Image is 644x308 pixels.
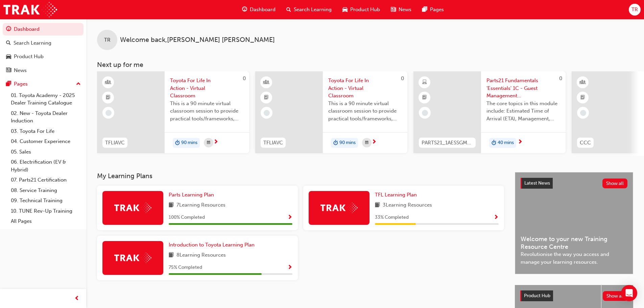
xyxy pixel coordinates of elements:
button: Show Progress [287,213,292,222]
span: learningResourceType_ELEARNING-icon [422,78,427,87]
span: calendar-icon [207,139,210,147]
a: 09. Technical Training [8,195,84,206]
span: learningResourceType_INSTRUCTOR_LED-icon [580,78,585,87]
span: learningRecordVerb_NONE-icon [264,110,270,116]
span: 75 % Completed [169,264,202,271]
a: Introduction to Toyota Learning Plan [169,241,257,249]
span: pages-icon [6,81,11,87]
div: Open Intercom Messenger [621,285,637,301]
span: next-icon [372,139,377,145]
img: Trak [3,2,57,17]
a: 0TFLIAVCToyota For Life In Action - Virtual ClassroomThis is a 90 minute virtual classroom sessio... [255,71,407,153]
a: 08. Service Training [8,185,84,196]
a: 02. New - Toyota Dealer Induction [8,108,84,126]
button: Pages [3,78,84,90]
h3: My Learning Plans [97,172,504,180]
a: guage-iconDashboard [237,3,281,17]
a: pages-iconPages [417,3,449,17]
span: News [399,6,411,14]
span: duration-icon [333,139,338,147]
a: news-iconNews [385,3,417,17]
div: Search Learning [14,39,51,47]
img: Trak [114,253,151,263]
span: This is a 90 minute virtual classroom session to provide practical tools/frameworks, behaviours a... [328,100,402,123]
span: Show Progress [494,215,499,221]
span: 40 mins [498,139,514,147]
div: Pages [14,80,28,88]
span: duration-icon [175,139,180,147]
span: search-icon [6,40,11,46]
span: TFL Learning Plan [375,192,417,198]
a: Search Learning [3,37,84,49]
span: 8 Learning Resources [176,251,226,260]
span: 3 Learning Resources [383,201,432,210]
span: booktick-icon [422,93,427,102]
a: 0PARTS21_1AESSGM_0321_ELParts21 Fundamentals 'Essentials' 1C - Guest Management eLearningThe core... [413,71,566,153]
button: DashboardSearch LearningProduct HubNews [3,22,84,78]
span: guage-icon [242,5,247,14]
a: 06. Electrification (EV & Hybrid) [8,157,84,175]
span: 0 [243,75,246,81]
span: Latest News [524,180,550,186]
span: up-icon [76,80,81,89]
span: car-icon [6,54,11,60]
span: search-icon [286,5,291,14]
span: booktick-icon [580,93,585,102]
a: 01. Toyota Academy - 2025 Dealer Training Catalogue [8,90,84,108]
a: 04. Customer Experience [8,136,84,147]
span: learningRecordVerb_NONE-icon [105,110,112,116]
span: Dashboard [250,6,276,14]
span: Show Progress [287,215,292,221]
span: prev-icon [74,294,79,303]
span: book-icon [169,251,174,260]
span: Toyota For Life In Action - Virtual Classroom [170,77,244,100]
span: next-icon [213,139,218,145]
button: TR [629,4,641,16]
span: calendar-icon [365,139,368,147]
a: car-iconProduct Hub [337,3,385,17]
span: 0 [559,75,562,81]
span: Revolutionise the way you access and manage your learning resources. [521,251,627,266]
a: Parts Learning Plan [169,191,217,199]
span: Introduction to Toyota Learning Plan [169,242,255,248]
a: News [3,64,84,77]
img: Trak [320,203,358,213]
span: 90 mins [339,139,356,147]
span: learningRecordVerb_NONE-icon [422,110,428,116]
a: TFL Learning Plan [375,191,420,199]
a: 0TFLIAVCToyota For Life In Action - Virtual ClassroomThis is a 90 minute virtual classroom sessio... [97,71,249,153]
img: Trak [114,203,151,213]
button: Show Progress [287,263,292,272]
span: TR [104,36,111,44]
button: Show all [602,179,628,188]
span: learningResourceType_INSTRUCTOR_LED-icon [264,78,269,87]
span: booktick-icon [106,93,111,102]
span: TFLIAVC [263,139,283,147]
span: news-icon [391,5,396,14]
button: Show all [603,291,628,301]
span: CCC [580,139,591,147]
span: Parts Learning Plan [169,192,214,198]
span: PARTS21_1AESSGM_0321_EL [422,139,473,147]
span: book-icon [169,201,174,210]
span: 90 mins [181,139,197,147]
span: Welcome back , [PERSON_NAME] [PERSON_NAME] [120,36,275,44]
span: learningResourceType_INSTRUCTOR_LED-icon [106,78,111,87]
a: 10. TUNE Rev-Up Training [8,206,84,216]
a: 05. Sales [8,147,84,157]
span: 100 % Completed [169,214,205,221]
a: All Pages [8,216,84,227]
span: This is a 90 minute virtual classroom session to provide practical tools/frameworks, behaviours a... [170,100,244,123]
h3: Next up for me [86,61,644,69]
span: Pages [430,6,444,14]
span: Product Hub [350,6,380,14]
div: Product Hub [14,53,44,61]
span: 7 Learning Resources [176,201,225,210]
div: News [14,67,27,74]
span: car-icon [342,5,348,14]
a: 03. Toyota For Life [8,126,84,137]
a: search-iconSearch Learning [281,3,337,17]
span: Toyota For Life In Action - Virtual Classroom [328,77,402,100]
